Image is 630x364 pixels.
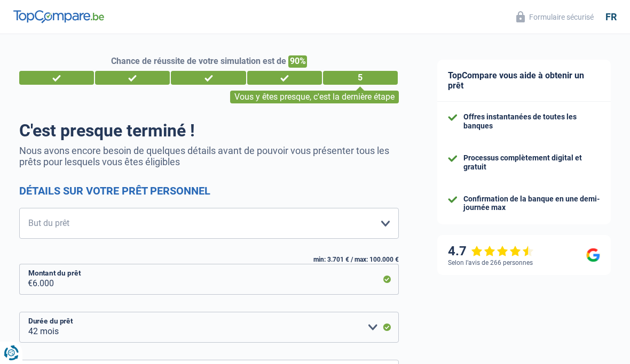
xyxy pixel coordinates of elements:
div: fr [605,11,617,23]
div: 1 [19,71,94,85]
div: 5 [323,71,398,85]
p: Nous avons encore besoin de quelques détails avant de pouvoir vous présenter tous les prêts pour ... [19,145,399,167]
button: Formulaire sécurisé [510,8,600,26]
div: Confirmation de la banque en une demi-journée max [463,195,600,213]
div: 3 [171,71,246,85]
span: 90% [288,55,307,68]
div: min: 3.701 € / max: 100.000 € [19,256,399,263]
div: Vous y êtes presque, c'est la dernière étape [230,91,399,103]
div: TopCompare vous aide à obtenir un prêt [437,60,611,102]
h2: Détails sur votre prêt personnel [19,184,399,197]
span: Chance de réussite de votre simulation est de [111,56,286,66]
div: Offres instantanées de toutes les banques [463,112,600,131]
span: € [19,264,33,295]
div: Processus complètement digital et gratuit [463,153,600,172]
h1: C'est presque terminé ! [19,120,399,141]
div: Selon l’avis de 266 personnes [448,259,533,266]
img: TopCompare Logo [13,10,104,23]
div: 4.7 [448,244,534,259]
div: 4 [247,71,322,85]
div: 2 [95,71,170,85]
